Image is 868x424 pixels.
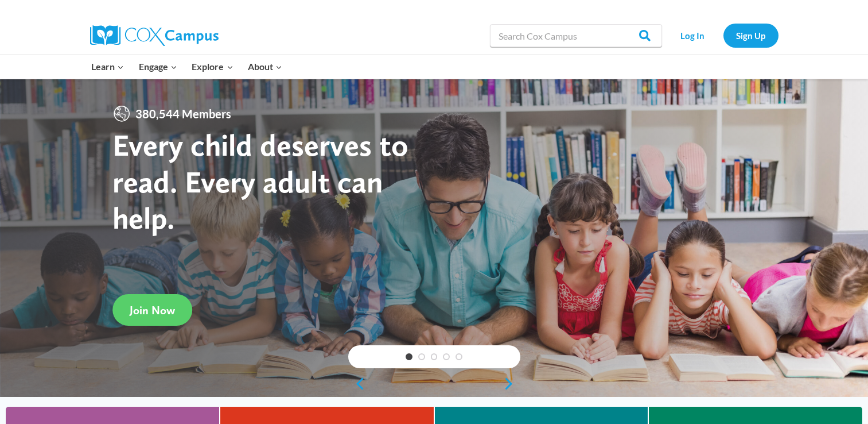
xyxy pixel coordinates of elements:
span: 380,544 Members [131,105,236,123]
a: Sign Up [723,24,779,47]
input: Search Cox Campus [490,24,662,47]
a: next [503,377,520,391]
span: Engage [139,59,177,74]
a: Log In [668,24,718,47]
a: Join Now [112,294,192,326]
span: Explore [192,59,233,74]
a: previous [348,377,365,391]
span: Join Now [130,303,175,317]
nav: Primary Navigation [84,55,290,79]
nav: Secondary Navigation [668,24,779,47]
strong: Every child deserves to read. Every adult can help. [112,126,408,236]
div: content slider buttons [348,372,520,395]
a: 3 [431,353,438,360]
a: 4 [443,353,450,360]
span: About [248,59,282,74]
img: Cox Campus [90,25,219,46]
a: 1 [406,353,412,360]
a: 5 [456,353,462,360]
span: Learn [91,59,124,74]
a: 2 [418,353,425,360]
